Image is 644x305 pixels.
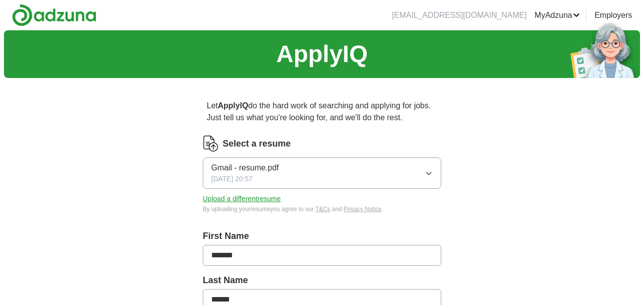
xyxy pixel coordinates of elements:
div: By uploading your resume you agree to our and . [203,205,441,214]
button: Gmail - resume.pdf[DATE] 20:57 [203,157,441,189]
a: MyAdzuna [535,9,580,21]
label: Last Name [203,274,441,287]
h1: ApplyIQ [276,36,368,72]
a: Employers [594,9,632,21]
span: Gmail - resume.pdf [211,162,279,174]
a: T&Cs [316,206,330,213]
li: [EMAIL_ADDRESS][DOMAIN_NAME] [392,9,527,21]
strong: ApplyIQ [218,101,248,110]
img: CV Icon [203,136,219,152]
span: [DATE] 20:57 [211,174,252,184]
button: Upload a differentresume [203,194,281,204]
p: Let do the hard work of searching and applying for jobs. Just tell us what you're looking for, an... [203,96,441,128]
a: Privacy Notice [343,206,382,213]
label: Select a resume [223,137,291,151]
img: Adzuna logo [12,4,96,26]
label: First Name [203,229,441,243]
